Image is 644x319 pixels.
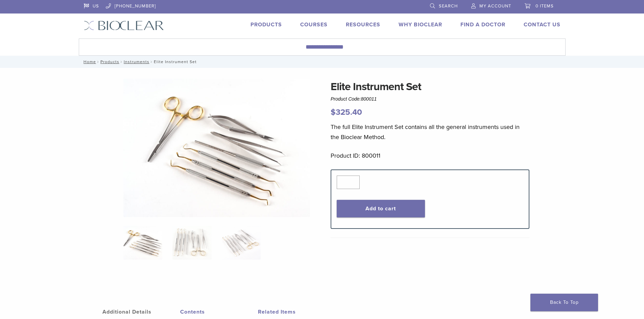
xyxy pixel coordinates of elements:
a: Home [81,59,96,64]
span: $ [331,107,336,117]
bdi: 325.40 [331,107,362,117]
span: Product Code: [331,96,377,102]
p: Product ID: 800011 [331,151,529,161]
a: Back To Top [530,294,598,311]
nav: Elite Instrument Set [79,56,566,68]
img: Elite Instrument Set - Image 3 [222,226,261,260]
a: Why Bioclear [399,21,442,28]
h1: Elite Instrument Set [331,79,529,95]
a: Resources [346,21,380,28]
a: Instruments [124,59,149,64]
img: Bioclear [84,21,164,30]
span: My Account [479,3,511,9]
img: Clark-Elite-Instrument-Set-2-copy-e1548839349341-324x324.jpg [123,226,162,260]
p: The full Elite Instrument Set contains all the general instruments used in the Bioclear Method. [331,122,529,142]
a: Products [100,59,119,64]
a: Find A Doctor [460,21,505,28]
span: 800011 [361,96,377,102]
span: / [119,60,124,63]
span: / [149,60,154,63]
a: Contact Us [524,21,560,28]
span: Search [439,3,458,9]
img: Clark Elite Instrument Set-2 copy [123,79,310,217]
button: Add to cart [337,200,425,217]
span: / [96,60,100,63]
img: Elite Instrument Set - Image 2 [172,226,211,260]
a: Products [251,21,282,28]
a: Courses [300,21,328,28]
span: 0 items [535,3,554,9]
